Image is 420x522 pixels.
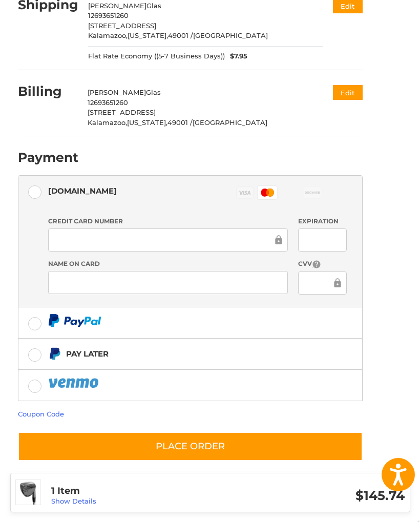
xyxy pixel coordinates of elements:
img: Cleveland RTX 6 Zipcore Wedge - Black Satin [16,480,40,505]
span: [US_STATE], [128,31,168,39]
label: Name on Card [48,259,288,268]
a: Show Details [51,497,96,505]
span: [GEOGRAPHIC_DATA] [193,31,268,39]
span: Glas [146,88,161,96]
label: CVV [298,259,347,269]
span: 12693651260 [88,98,128,107]
h2: Billing [18,83,78,99]
span: Flat Rate Economy ((5-7 Business Days)) [88,51,225,61]
span: $7.95 [225,51,247,61]
span: [STREET_ADDRESS] [88,22,156,30]
img: PayPal icon [48,377,100,389]
h2: Payment [18,150,78,165]
button: Place Order [18,432,363,461]
span: 49001 / [168,31,193,39]
a: Coupon Code [18,410,64,418]
h3: $145.74 [228,488,405,504]
span: 12693651260 [88,11,129,19]
span: [US_STATE], [127,118,167,127]
span: Kalamazoo, [88,31,128,39]
span: [PERSON_NAME] [88,2,146,10]
span: [PERSON_NAME] [88,88,146,96]
label: Expiration [298,217,347,226]
div: [DOMAIN_NAME] [48,182,117,199]
span: Glas [146,2,161,10]
div: Pay Later [66,345,109,362]
span: Kalamazoo, [88,118,127,127]
img: PayPal icon [48,314,101,327]
span: 49001 / [167,118,193,127]
img: Pay Later icon [48,347,61,360]
span: [GEOGRAPHIC_DATA] [193,118,267,127]
span: [STREET_ADDRESS] [88,108,156,116]
h3: 1 Item [51,485,228,497]
label: Credit Card Number [48,217,288,226]
button: Edit [333,85,363,100]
